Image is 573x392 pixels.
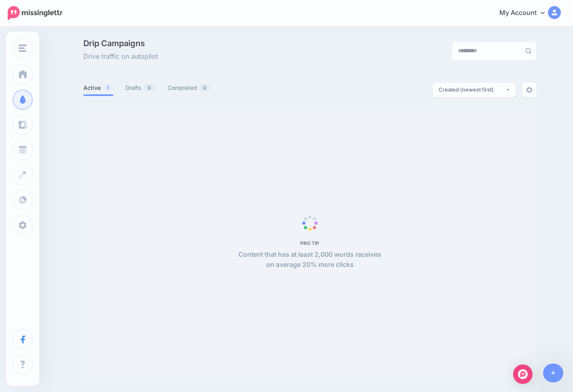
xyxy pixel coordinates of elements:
a: My Account [491,3,561,23]
img: search-grey-6.png [525,48,531,54]
img: Missinglettr [8,6,62,20]
div: Open Intercom Messenger [513,364,533,384]
div: Created (newest first) [439,86,506,94]
a: Completed0 [168,83,211,93]
span: Drive traffic on autopilot [83,51,158,62]
button: Created (newest first) [433,83,516,97]
span: 0 [199,84,210,92]
p: Content that has at least 2,000 words receives on average 20% more clicks [234,249,386,271]
span: 0 [144,84,155,92]
a: Drafts0 [125,83,155,93]
h5: PRO TIP [234,240,386,246]
span: 1 [103,84,113,92]
img: settings-grey.png [526,87,533,93]
span: Drip Campaigns [83,39,158,47]
a: Active1 [83,83,113,93]
img: menu.png [19,45,27,52]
